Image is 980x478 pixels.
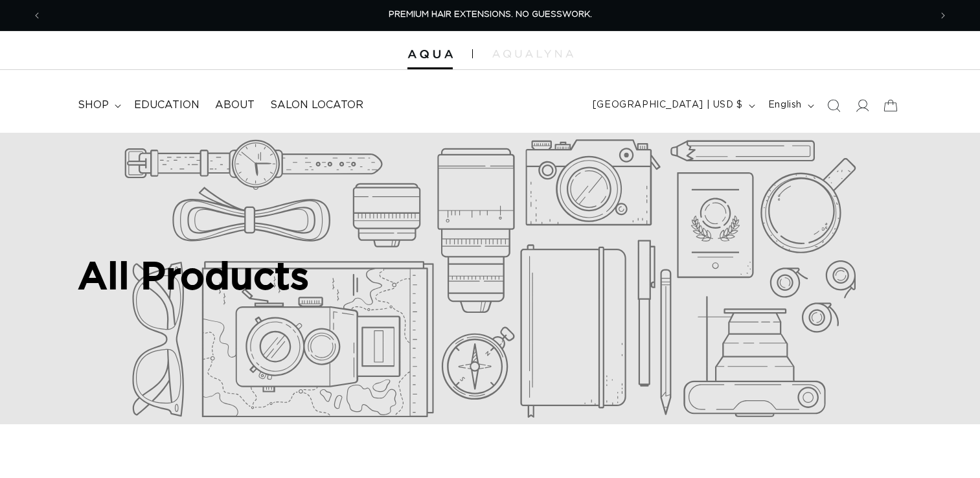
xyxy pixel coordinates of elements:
[134,98,199,112] span: Education
[78,98,109,112] span: shop
[207,91,262,120] a: About
[126,91,207,120] a: Education
[23,3,51,28] button: Previous announcement
[585,93,760,118] button: [GEOGRAPHIC_DATA] | USD $
[215,98,255,112] span: About
[389,10,592,19] span: PREMIUM HAIR EXTENSIONS. NO GUESSWORK.
[262,91,371,120] a: Salon Locator
[768,98,802,112] span: English
[407,50,453,59] img: Aqua Hair Extensions
[270,98,363,112] span: Salon Locator
[70,91,126,120] summary: shop
[819,91,848,120] summary: Search
[492,50,573,58] img: aqualyna.com
[78,253,369,298] h2: All Products
[929,3,957,28] button: Next announcement
[593,98,743,112] span: [GEOGRAPHIC_DATA] | USD $
[760,93,819,118] button: English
